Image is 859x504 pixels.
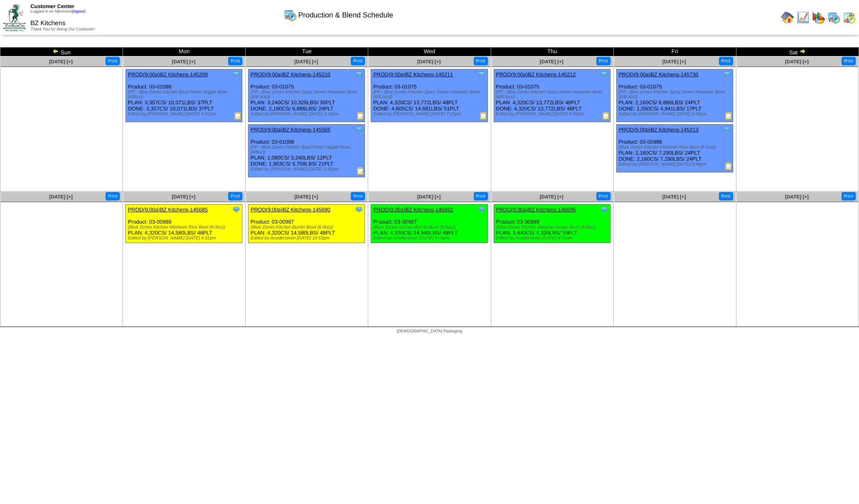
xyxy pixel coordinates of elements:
span: [DATE] [+] [540,194,563,200]
img: Production Report [479,112,488,120]
img: arrowright.gif [799,48,806,54]
a: [DATE] [+] [417,194,440,200]
div: Product: 03-00989 PLAN: 1,440CS / 4,320LBS / 16PLT [494,205,610,243]
td: Tue [246,47,368,56]
a: PROD(9:00a)BZ Kitchens-145690 [250,207,330,213]
div: (Blue Zones Kitchen Sesame Ginger Bowl (6-8oz)) [496,225,610,230]
a: PROD(9:00a)BZ Kitchens-145209 [128,71,208,78]
a: [DATE] [+] [417,59,440,65]
div: (FP - Blue Zones Kitchen Basil Pesto Veggie Bowl (6/8oz)) [250,145,365,155]
img: graph.gif [812,11,825,24]
div: (FP - Blue Zones Kitchen Spicy Sweet Hawaiian Bowl (6/8.5oz)) [619,90,733,99]
a: [DATE] [+] [540,59,563,65]
td: Mon [123,47,246,56]
div: Edited by [PERSON_NAME] [DATE] 7:25pm [373,112,487,116]
button: Print [351,192,365,200]
img: Tooltip [232,205,240,213]
img: Tooltip [600,70,608,78]
button: Print [228,57,242,65]
button: Print [842,57,856,65]
div: (FP - Blue Zones Kitchen Spicy Sweet Hawaiian Bowl (6/8.5oz)) [373,90,487,99]
a: (logout) [72,9,86,14]
img: Tooltip [355,125,363,134]
img: home.gif [781,11,794,24]
a: [DATE] [+] [785,59,809,65]
div: (Blue Zones Kitchen Burrito Bowl (6-9oz)) [373,225,487,230]
a: PROD(9:00a)BZ Kitchens-145565 [250,127,330,133]
img: calendarprod.gif [827,11,840,24]
span: Production & Blend Schedule [298,11,393,19]
img: Production Report [725,112,733,120]
button: Print [719,57,733,65]
div: Edited by Acederstrom [DATE] 10:53pm [250,236,365,241]
div: Product: 03-01075 PLAN: 3,240CS / 10,329LBS / 36PLT DONE: 2,160CS / 6,886LBS / 24PLT [248,69,365,122]
div: Edited by [PERSON_NAME] [DATE] 3:47pm [128,112,242,116]
div: Edited by [PERSON_NAME] [DATE] 3:45pm [250,167,365,172]
button: Print [842,192,856,200]
span: Logged in as Mpreston [30,9,86,14]
div: Product: 03-00988 PLAN: 4,320CS / 14,580LBS / 48PLT [126,205,242,243]
a: PROD(9:00a)BZ Kitchens-145730 [619,71,699,78]
button: Print [106,192,120,200]
button: Print [106,57,120,65]
a: [DATE] [+] [663,59,686,65]
a: PROD(9:00a)BZ Kitchens-145685 [128,207,208,213]
div: Product: 03-01075 PLAN: 4,320CS / 13,772LBS / 48PLT DONE: 4,320CS / 13,772LBS / 48PLT [494,69,610,122]
a: [DATE] [+] [172,59,195,65]
a: PROD(9:00a)BZ Kitchens-145211 [373,71,453,78]
img: calendarprod.gif [284,9,297,22]
img: Production Report [356,112,365,120]
td: Fri [613,47,736,56]
button: Print [596,57,611,65]
button: Print [351,57,365,65]
button: Print [474,57,488,65]
div: Edited by [PERSON_NAME] [DATE] 3:16pm [250,112,365,116]
img: Tooltip [723,125,731,134]
img: Tooltip [232,70,240,78]
button: Print [596,192,611,200]
img: Tooltip [355,70,363,78]
div: (Blue Zones Kitchen Heirloom Rice Bowl (6-9oz)) [619,145,733,150]
img: line_graph.gif [796,11,809,24]
a: [DATE] [+] [785,194,809,200]
div: Edited by [PERSON_NAME] [DATE] 9:45pm [619,112,733,116]
div: Edited by Acederstrom [DATE] 9:04pm [373,236,487,241]
span: [DATE] [+] [49,59,73,65]
img: Tooltip [477,70,486,78]
div: (FP - Blue Zones Kitchen Spicy Sweet Hawaiian Bowl (6/8.5oz)) [250,90,365,99]
button: Print [719,192,733,200]
div: (FP - Blue Zones Kitchen Basil Pesto Veggie Bowl (6/8oz)) [128,90,242,99]
img: Production Report [356,167,365,175]
a: PROD(5:00p)BZ Kitchens-145213 [619,127,699,133]
button: Print [228,192,242,200]
a: [DATE] [+] [49,194,73,200]
img: Tooltip [723,70,731,78]
img: ZoRoCo_Logo(Green%26Foil)%20jpg.webp [3,4,26,31]
td: Sun [0,47,123,56]
a: [DATE] [+] [663,194,686,200]
a: [DATE] [+] [172,194,195,200]
img: Production Report [234,112,242,120]
a: [DATE] [+] [294,194,318,200]
div: Product: 03-00988 PLAN: 2,160CS / 7,290LBS / 24PLT DONE: 2,160CS / 7,290LBS / 24PLT [616,125,733,172]
td: Wed [368,47,491,56]
div: (Blue Zones Kitchen Burrito Bowl (6-9oz)) [250,225,365,230]
span: Thank You for Being Our Customer! [30,27,95,32]
img: Tooltip [355,205,363,213]
div: (FP - Blue Zones Kitchen Spicy Sweet Hawaiian Bowl (6/8.5oz)) [496,90,610,99]
div: Product: 03-01075 PLAN: 4,320CS / 13,772LBS / 48PLT DONE: 4,605CS / 14,681LBS / 51PLT [371,69,488,122]
div: Edited by [PERSON_NAME] [DATE] 6:42pm [496,112,610,116]
img: calendarinout.gif [843,11,856,24]
span: Customer Center [30,3,74,9]
a: [DATE] [+] [294,59,318,65]
div: Product: 03-01088 PLAN: 3,357CS / 10,071LBS / 37PLT DONE: 3,357CS / 10,071LBS / 37PLT [126,69,242,122]
a: PROD(9:00a)BZ Kitchens-145212 [496,71,576,78]
div: Edited by Acederstrom [DATE] 9:06pm [496,236,610,241]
